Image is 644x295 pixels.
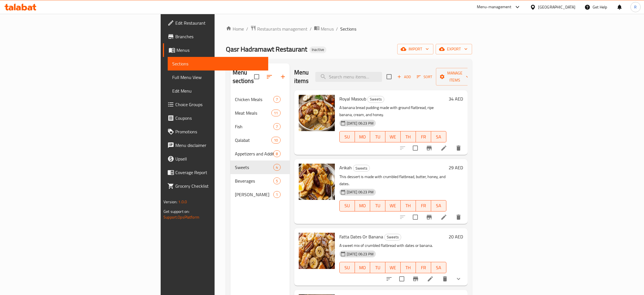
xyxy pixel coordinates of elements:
[431,200,446,211] button: SA
[452,141,465,155] button: delete
[339,173,446,187] p: This dessert is made with crumbled flatbread, butter, honey, and dates.
[372,133,383,141] span: TU
[336,25,338,32] li: /
[230,120,290,133] div: Fish7
[385,131,401,142] button: WE
[339,200,355,211] button: SU
[276,70,290,84] button: Add section
[431,262,446,273] button: SA
[175,155,264,162] span: Upsell
[315,72,382,82] input: search
[401,262,416,273] button: TH
[344,121,376,126] span: [DATE] 06:23 PM
[175,101,264,108] span: Choice Groups
[272,110,280,116] span: 11
[175,33,264,40] span: Branches
[396,74,412,80] span: Add
[370,200,385,211] button: TU
[168,57,268,70] a: Sections
[355,131,370,142] button: MO
[163,43,268,57] a: Menus
[274,192,280,197] span: 1
[273,150,280,157] div: items
[271,137,280,144] div: items
[433,202,444,210] span: SA
[402,46,429,53] span: import
[403,133,414,141] span: TH
[368,96,384,102] span: Sweets
[440,46,468,53] span: export
[342,202,353,210] span: SU
[299,233,335,269] img: Fatta Dates Or Banana
[403,264,414,272] span: TH
[436,44,472,54] button: export
[230,188,290,201] div: [PERSON_NAME]1
[172,60,264,67] span: Sections
[314,25,334,33] a: Menus
[299,164,335,200] img: Arikah
[163,16,268,30] a: Edit Restaurant
[175,20,264,26] span: Edit Restaurant
[344,189,376,195] span: [DATE] 06:23 PM
[251,71,263,83] span: Select all sections
[339,163,352,172] span: Arikah
[384,234,401,241] div: Sweets
[422,141,436,155] button: Branch-specific-item
[427,275,434,282] a: Edit menu item
[396,273,408,285] span: Select to update
[339,104,446,118] p: A banana bread pudding made with ground flatbread, ripe banana, cream, and honey.
[433,133,444,141] span: SA
[274,124,280,129] span: 7
[339,262,355,273] button: SU
[418,264,429,272] span: FR
[403,202,414,210] span: TH
[440,214,447,221] a: Edit menu item
[538,4,575,10] div: [GEOGRAPHIC_DATA]
[273,123,280,130] div: items
[250,25,307,33] a: Restaurants management
[422,210,436,224] button: Branch-specific-item
[309,46,326,53] div: Inactive
[357,133,368,141] span: MO
[176,47,264,54] span: Menus
[163,198,177,206] span: Version:
[634,4,637,10] span: R
[382,272,396,286] button: sort-choices
[440,145,447,151] a: Edit menu item
[163,213,199,221] a: Support.OpsPlatform
[273,164,280,171] div: items
[235,178,274,184] div: Beverages
[178,198,187,206] span: 1.0.0
[409,272,422,286] button: Branch-specific-item
[355,262,370,273] button: MO
[455,275,462,282] svg: Show Choices
[175,183,264,189] span: Grocery Checklist
[230,133,290,147] div: Qalabat10
[163,152,268,166] a: Upsell
[397,44,433,54] button: import
[355,200,370,211] button: MO
[357,264,368,272] span: MO
[163,208,189,215] span: Get support on:
[230,90,290,204] nav: Menu sections
[257,25,307,32] span: Restaurants management
[235,191,274,198] div: Dhabayeh
[431,131,446,142] button: SA
[263,70,276,84] span: Sort sections
[385,200,401,211] button: WE
[438,272,452,286] button: delete
[235,96,274,103] span: Chicken Meals
[163,111,268,125] a: Coupons
[416,262,431,273] button: FR
[226,43,307,55] span: Qasr Hadramawt Restaurant
[235,191,274,198] span: [PERSON_NAME]
[342,133,353,141] span: SU
[357,202,368,210] span: MO
[449,164,463,172] h6: 29 AED
[235,164,274,171] span: Sweets
[395,72,413,81] span: Add item
[370,131,385,142] button: TU
[370,262,385,273] button: TU
[230,174,290,188] div: Beverages5
[388,264,398,272] span: WE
